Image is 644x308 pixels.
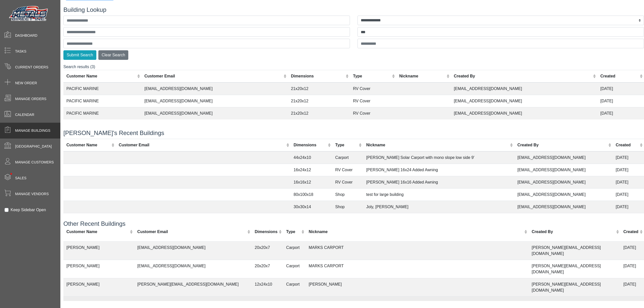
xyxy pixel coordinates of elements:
[15,80,37,86] span: New Order
[15,160,54,165] span: Manage Customers
[291,176,332,188] td: 16x16x12
[15,65,48,70] span: Current Orders
[63,6,644,14] h4: Building Lookup
[63,64,644,123] div: Search results (3)
[283,241,306,260] td: Carport
[514,201,613,213] td: [EMAIL_ADDRESS][DOMAIN_NAME]
[600,73,638,79] div: Created
[63,220,644,228] h4: Other Recent Buildings
[15,128,50,133] span: Manage Buildings
[15,144,52,149] span: [GEOGRAPHIC_DATA]
[335,142,358,148] div: Type
[613,201,644,213] td: [DATE]
[517,142,607,148] div: Created By
[15,191,49,197] span: Manage Vendors
[532,229,615,235] div: Created By
[63,129,644,137] h4: [PERSON_NAME]'s Recent Buildings
[15,96,46,102] span: Manage Orders
[620,241,644,260] td: [DATE]
[597,107,644,120] td: [DATE]
[144,73,282,79] div: Customer Email
[514,151,613,164] td: [EMAIL_ADDRESS][DOMAIN_NAME]
[134,241,252,260] td: [EMAIL_ADDRESS][DOMAIN_NAME]
[363,164,514,176] td: [PERSON_NAME] 16x24 Added Awning
[283,260,306,278] td: Carport
[451,82,597,95] td: [EMAIL_ADDRESS][DOMAIN_NAME]
[350,107,396,120] td: RV Cover
[514,164,613,176] td: [EMAIL_ADDRESS][DOMAIN_NAME]
[252,260,283,278] td: 20x20x7
[363,176,514,188] td: [PERSON_NAME] 16x16 Added Awning
[306,241,529,260] td: MARKS CARPORT
[63,95,141,107] td: PACIFIC MARINE
[255,229,278,235] div: Dimensions
[366,142,509,148] div: Nickname
[141,107,288,120] td: [EMAIL_ADDRESS][DOMAIN_NAME]
[363,151,514,164] td: [PERSON_NAME] Solar Carport with mono slope low side 9'
[15,49,26,54] span: Tasks
[15,33,37,38] span: Dashboard
[529,260,620,278] td: [PERSON_NAME][EMAIL_ADDRESS][DOMAIN_NAME]
[66,229,129,235] div: Customer Name
[288,107,350,120] td: 21x20x12
[252,241,283,260] td: 20x20x7
[332,151,363,164] td: Carport
[514,188,613,201] td: [EMAIL_ADDRESS][DOMAIN_NAME]
[141,82,288,95] td: [EMAIL_ADDRESS][DOMAIN_NAME]
[332,188,363,201] td: Shop
[119,142,285,148] div: Customer Email
[332,176,363,188] td: RV Cover
[613,188,644,201] td: [DATE]
[288,82,350,95] td: 21x20x12
[134,278,252,296] td: [PERSON_NAME][EMAIL_ADDRESS][DOMAIN_NAME]
[309,229,523,235] div: Nickname
[8,5,50,23] img: Metals Direct Inc Logo
[283,278,306,296] td: Carport
[306,260,529,278] td: MARKS CARPORT
[350,82,396,95] td: RV Cover
[63,213,116,225] td: [PERSON_NAME]
[620,260,644,278] td: [DATE]
[252,278,283,296] td: 12x24x10
[620,278,644,296] td: [DATE]
[63,82,141,95] td: PACIFIC MARINE
[332,201,363,213] td: Shop
[286,229,300,235] div: Type
[613,176,644,188] td: [DATE]
[363,201,514,213] td: Joly, [PERSON_NAME]
[613,164,644,176] td: [DATE]
[66,73,136,79] div: Customer Name
[613,151,644,164] td: [DATE]
[141,95,288,107] td: [EMAIL_ADDRESS][DOMAIN_NAME]
[613,213,644,225] td: [DATE]
[11,207,46,213] label: Keep Sidebar Open
[291,201,332,213] td: 30x30x14
[616,142,638,148] div: Created
[63,107,141,120] td: PACIFIC MARINE
[451,107,597,120] td: [EMAIL_ADDRESS][DOMAIN_NAME]
[597,95,644,107] td: [DATE]
[363,213,514,225] td: [PERSON_NAME] slope roof
[63,50,96,60] button: Submit Search
[98,50,128,60] button: Clear Search
[291,151,332,164] td: 44x24x10
[332,213,363,225] td: Shed
[597,82,644,95] td: [DATE]
[399,73,445,79] div: Nickname
[514,176,613,188] td: [EMAIL_ADDRESS][DOMAIN_NAME]
[623,229,638,235] div: Created
[66,142,110,148] div: Customer Name
[353,73,390,79] div: Type
[288,95,350,107] td: 21x20x12
[15,112,34,117] span: Calendar
[63,260,134,278] td: [PERSON_NAME]
[332,164,363,176] td: RV Cover
[291,188,332,201] td: 80x100x18
[5,166,18,182] span: •
[137,229,246,235] div: Customer Email
[15,175,26,181] span: Sales
[350,95,396,107] td: RV Cover
[451,95,597,107] td: [EMAIL_ADDRESS][DOMAIN_NAME]
[514,213,613,225] td: [EMAIL_ADDRESS][DOMAIN_NAME]
[134,260,252,278] td: [EMAIL_ADDRESS][DOMAIN_NAME]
